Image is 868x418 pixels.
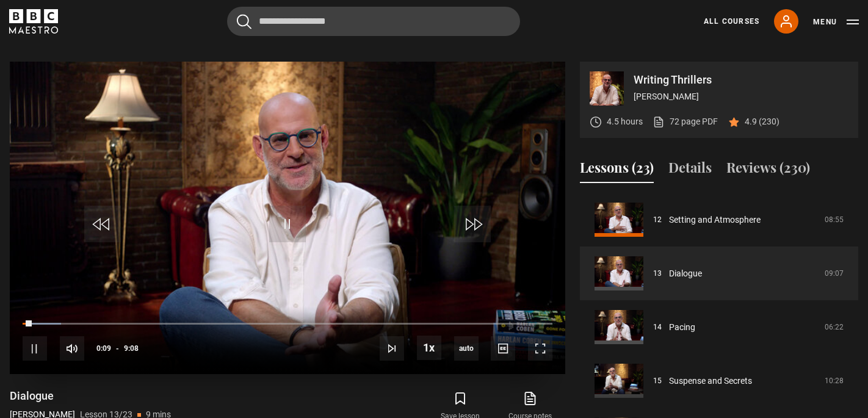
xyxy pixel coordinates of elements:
button: Fullscreen [528,336,552,361]
button: Toggle navigation [813,16,859,28]
a: All Courses [704,16,759,27]
a: Suspense and Secrets [669,375,752,387]
button: Next Lesson [380,336,404,361]
div: Current quality: 360p [454,336,479,361]
button: Lessons (23) [580,157,654,183]
video-js: Video Player [10,62,565,374]
button: Playback Rate [417,336,441,360]
button: Mute [60,336,84,361]
span: 0:09 [96,337,111,359]
span: 9:08 [124,337,139,359]
svg: BBC Maestro [9,9,58,34]
h1: Dialogue [10,389,171,403]
button: Captions [491,336,515,361]
p: [PERSON_NAME] [634,90,848,103]
div: Progress Bar [23,323,552,325]
button: Pause [23,336,47,361]
span: auto [454,336,479,361]
p: Writing Thrillers [634,74,848,85]
p: 4.5 hours [607,115,643,128]
a: Setting and Atmosphere [669,214,761,226]
span: - [116,344,119,353]
a: Pacing [669,321,695,334]
button: Reviews (230) [726,157,810,183]
input: Search [227,7,520,36]
button: Submit the search query [237,14,251,29]
button: Details [668,157,712,183]
a: Dialogue [669,267,702,280]
a: 72 page PDF [653,115,718,128]
p: 4.9 (230) [745,115,779,128]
